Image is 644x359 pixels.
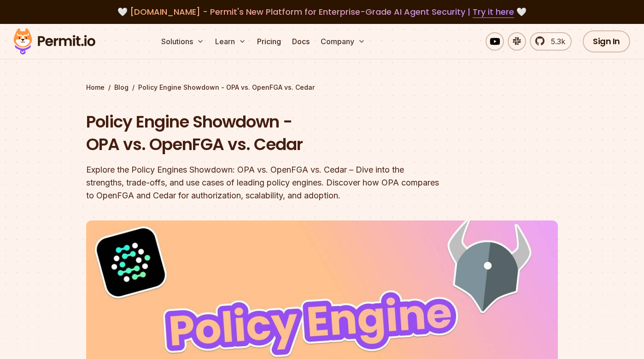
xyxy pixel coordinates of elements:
[86,83,105,92] a: Home
[583,30,630,52] a: Sign In
[288,32,313,51] a: Docs
[114,83,129,92] a: Blog
[130,6,514,17] span: [DOMAIN_NAME] - Permit's New Platform for Enterprise-Grade AI Agent Security |
[22,6,622,18] div: 🤍 🤍
[530,32,572,51] a: 5.3k
[158,32,208,51] button: Solutions
[86,163,440,202] div: Explore the Policy Engines Showdown: OPA vs. OpenFGA vs. Cedar – Dive into the strengths, trade-o...
[86,83,558,92] div: / /
[9,26,100,57] img: Permit logo
[545,36,565,47] span: 5.3k
[253,32,285,51] a: Pricing
[317,32,369,51] button: Company
[211,32,250,51] button: Learn
[473,6,514,18] a: Try it here
[86,110,440,156] h1: Policy Engine Showdown - OPA vs. OpenFGA vs. Cedar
